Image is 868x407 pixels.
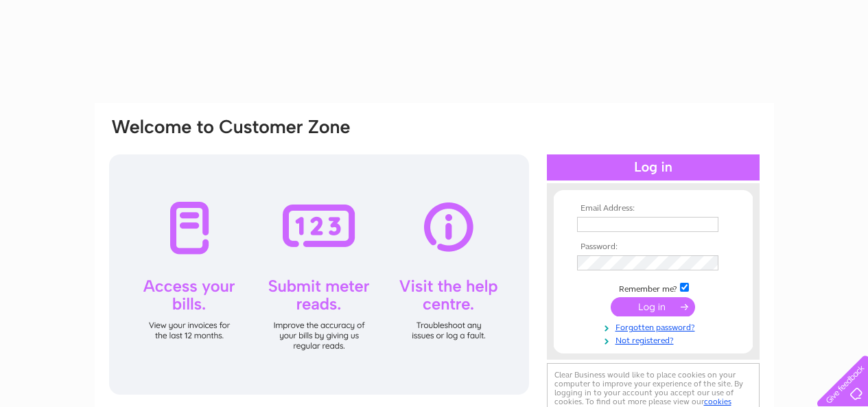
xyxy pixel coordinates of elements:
[574,281,733,294] td: Remember me?
[577,333,733,346] a: Not registered?
[574,242,733,252] th: Password:
[611,297,695,316] input: Submit
[574,204,733,213] th: Email Address:
[577,320,733,333] a: Forgotten password?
